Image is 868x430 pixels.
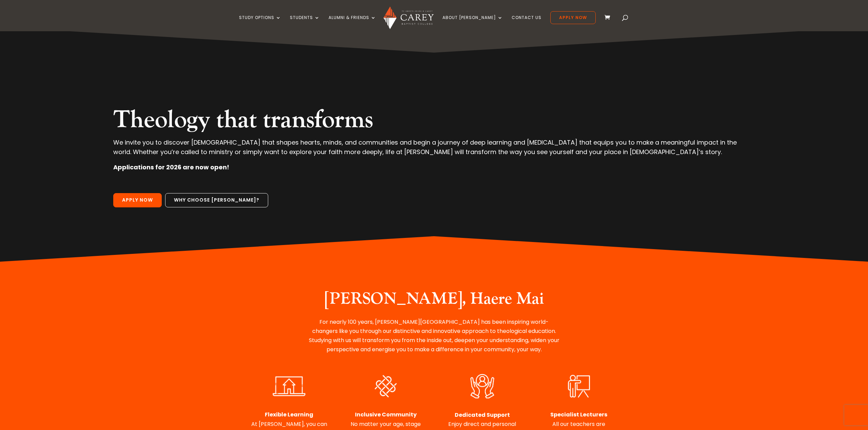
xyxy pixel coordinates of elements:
a: Apply Now [113,193,162,207]
img: Diverse & Inclusive WHITE [363,372,409,400]
h2: Theology that transforms [113,105,755,138]
strong: Applications for 2026 are now open! [113,163,229,171]
img: Flexible Learning WHITE [266,372,312,400]
a: Students [290,15,320,31]
a: Apply Now [550,11,596,24]
img: Expert Lecturers WHITE [556,372,602,400]
a: Why choose [PERSON_NAME]? [165,193,268,207]
strong: Specialist Lecturers [550,411,607,418]
img: Dedicated Support WHITE [460,372,504,400]
p: We invite you to discover [DEMOGRAPHIC_DATA] that shapes hearts, minds, and communities and begin... [113,138,755,162]
a: Alumni & Friends [329,15,376,31]
strong: Dedicated Support [455,411,510,419]
a: Contact Us [512,15,541,31]
a: Study Options [239,15,281,31]
strong: Inclusive Community [355,411,417,418]
h2: [PERSON_NAME], Haere Mai [307,289,561,312]
strong: Flexible Learning [265,411,313,418]
p: For nearly 100 years, [PERSON_NAME][GEOGRAPHIC_DATA] has been inspiring world-changers like you t... [307,317,561,354]
img: Carey Baptist College [383,6,433,29]
a: About [PERSON_NAME] [442,15,503,31]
